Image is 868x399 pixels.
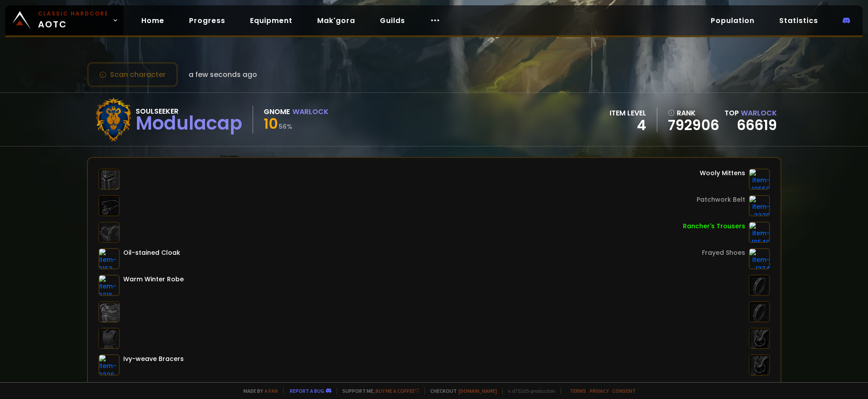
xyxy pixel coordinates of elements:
a: Guilds [373,12,412,30]
a: [DOMAIN_NAME] [459,387,497,394]
small: 56 % [279,122,292,131]
img: item-10549 [749,222,770,243]
img: item-3153 [99,248,120,269]
span: Checkout [425,387,497,394]
a: Equipment [243,12,299,30]
span: v. d752d5 - production [502,387,555,394]
div: Oil-stained Cloak [123,248,180,257]
div: rank [668,107,719,119]
a: Terms [570,387,586,394]
span: a few seconds ago [189,69,257,80]
a: 66619 [737,115,777,135]
a: 792906 [668,119,719,132]
a: Report a bug [290,387,324,394]
span: Made by [238,387,278,394]
small: Classic Hardcore [38,10,109,18]
div: Soulseeker [136,106,242,117]
a: Progress [182,12,232,30]
div: Gnome [264,106,290,117]
a: Mak'gora [310,12,362,30]
div: Rancher's Trousers [683,222,745,231]
a: Privacy [590,387,609,394]
a: a fan [265,387,278,394]
a: Buy me a coffee [375,387,419,394]
div: Ivy-weave Bracers [123,354,184,364]
a: Home [134,12,171,30]
div: Wooly Mittens [700,169,745,178]
a: Population [704,12,762,30]
div: Warlock [292,106,329,117]
div: Top [724,107,777,119]
button: Scan character [87,62,178,87]
a: Statistics [772,12,825,30]
img: item-2326 [99,354,120,376]
div: 4 [610,119,646,132]
span: Warlock [741,108,777,118]
img: item-10550 [749,169,770,190]
span: 10 [264,114,278,134]
div: item level [610,107,646,119]
div: Warm Winter Robe [123,275,184,284]
span: AOTC [38,10,109,31]
img: item-1374 [749,248,770,269]
a: Classic HardcoreAOTC [5,5,124,35]
a: Consent [612,387,636,394]
div: Patchwork Belt [697,195,745,204]
img: item-3370 [749,195,770,216]
div: Frayed Shoes [702,248,745,257]
img: item-3216 [99,275,120,296]
span: Support me, [337,387,419,394]
div: Modulacap [136,117,242,130]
